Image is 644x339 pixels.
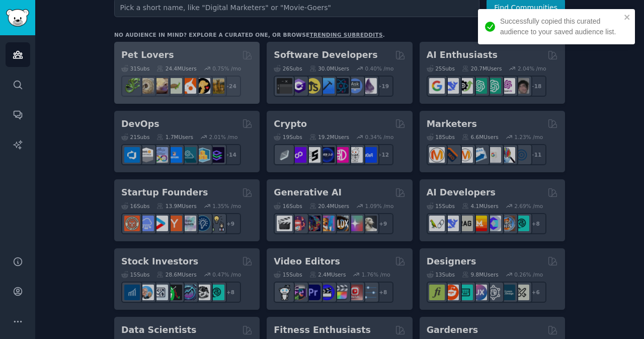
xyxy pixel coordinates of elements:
[309,32,382,38] a: trending subreddits
[6,9,29,27] img: GummySearch logo
[500,16,621,37] div: Successfully copied this curated audience to your saved audience list.
[624,13,631,21] button: close
[114,31,385,38] div: No audience in mind? Explore a curated one, or browse .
